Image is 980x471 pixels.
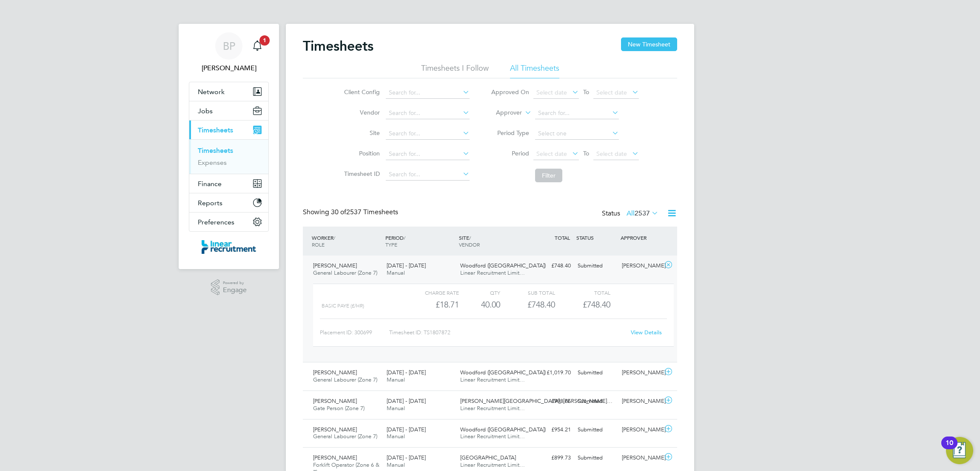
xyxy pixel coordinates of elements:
span: Network [198,88,225,96]
li: All Timesheets [510,63,559,78]
span: Jobs [198,107,213,115]
input: Search for... [386,87,470,99]
span: Gate Person (Zone 7) [313,405,365,412]
span: TOTAL [555,234,570,241]
div: Submitted [574,366,618,380]
div: £748.40 [500,298,555,312]
span: To [581,86,592,98]
a: BP[PERSON_NAME] [189,32,269,73]
div: [PERSON_NAME] [618,394,663,408]
div: £998.66 [530,394,574,408]
label: Position [342,149,380,157]
div: Submitted [574,259,618,273]
a: Powered byEngage [211,279,247,296]
span: TYPE [385,241,397,248]
div: Submitted [574,394,618,408]
div: £899.73 [530,451,574,465]
label: Client Config [342,88,380,96]
div: SITE [457,230,530,252]
span: General Labourer (Zone 7) [313,269,377,276]
span: Woodford ([GEOGRAPHIC_DATA]) [460,426,546,433]
label: Approver [484,109,522,117]
span: Timesheets [198,126,233,134]
button: Timesheets [189,121,268,139]
span: Bethan Parr [189,63,269,73]
img: linearrecruitment-logo-retina.png [202,240,256,254]
li: Timesheets I Follow [421,63,489,78]
a: 1 [249,32,266,60]
span: BP [223,40,235,52]
input: Search for... [386,128,470,140]
div: Sub Total [500,287,555,298]
span: Linear Recruitment Limit… [460,461,525,468]
h2: Timesheets [303,37,373,55]
span: Reports [198,199,222,207]
label: Site [342,129,380,137]
span: Manual [387,461,405,468]
span: [GEOGRAPHIC_DATA] [460,454,516,461]
div: £954.21 [530,423,574,437]
label: All [627,209,658,218]
span: [PERSON_NAME] [313,262,357,269]
span: [DATE] - [DATE] [387,397,426,405]
div: QTY [459,287,500,298]
span: [PERSON_NAME] [313,454,357,461]
span: [DATE] - [DATE] [387,454,426,461]
div: Total [555,287,610,298]
span: [PERSON_NAME] [313,426,357,433]
span: 1 [259,35,270,46]
div: Placement ID: 300699 [320,326,389,339]
label: Vendor [342,109,380,116]
span: / [404,234,405,241]
button: Open Resource Center, 10 new notifications [946,437,973,464]
div: STATUS [574,230,618,245]
span: General Labourer (Zone 7) [313,376,377,383]
span: [DATE] - [DATE] [387,369,426,376]
span: Select date [536,150,567,158]
div: Timesheets [189,139,268,174]
div: £1,019.70 [530,366,574,380]
a: Go to home page [189,240,269,254]
span: [DATE] - [DATE] [387,262,426,269]
span: Manual [387,433,405,440]
span: / [333,234,335,241]
span: Select date [536,89,567,96]
span: Powered by [223,279,247,287]
div: APPROVER [618,230,663,245]
span: To [581,148,592,159]
button: Finance [189,174,268,193]
span: BASIC PAYE (£/HR) [322,303,364,309]
input: Search for... [386,148,470,160]
input: Search for... [386,169,470,181]
label: Period Type [491,129,529,137]
div: [PERSON_NAME] [618,423,663,437]
div: Status [602,208,660,220]
label: Timesheet ID [342,170,380,178]
div: Showing [303,208,400,217]
span: [PERSON_NAME] [313,397,357,405]
span: Select date [596,89,627,96]
label: Approved On [491,88,529,96]
input: Select one [535,128,619,140]
span: Preferences [198,218,234,226]
span: Finance [198,180,222,188]
div: 10 [946,443,953,454]
div: £748.40 [530,259,574,273]
span: Manual [387,405,405,412]
span: / [469,234,471,241]
span: General Labourer (Zone 7) [313,433,377,440]
label: Period [491,149,529,157]
a: Expenses [198,158,227,167]
span: VENDOR [459,241,480,248]
a: Timesheets [198,146,233,155]
div: Submitted [574,451,618,465]
input: Search for... [535,107,619,119]
div: PERIOD [383,230,457,252]
span: Linear Recruitment Limit… [460,376,525,383]
div: Charge rate [404,287,459,298]
button: New Timesheet [621,37,677,51]
a: View Details [631,329,662,336]
span: 2537 Timesheets [331,208,398,216]
div: [PERSON_NAME] [618,259,663,273]
span: Manual [387,376,405,383]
